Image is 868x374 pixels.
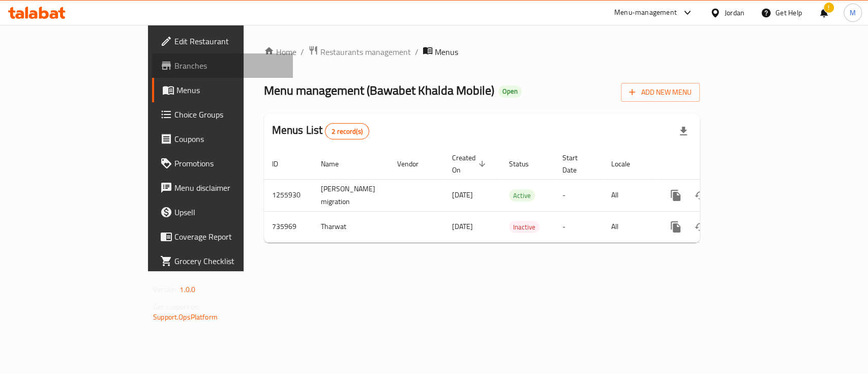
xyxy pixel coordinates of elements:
[174,108,285,121] span: Choice Groups
[688,215,712,239] button: Change Status
[725,7,744,18] div: Jordan
[554,179,603,211] td: -
[509,158,542,170] span: Status
[452,152,489,176] span: Created On
[664,183,688,208] button: more
[325,127,369,136] span: 2 record(s)
[152,53,293,78] a: Branches
[152,78,293,102] a: Menus
[611,158,643,170] span: Locale
[308,45,411,59] a: Restaurants management
[264,45,700,59] nav: breadcrumb
[152,29,293,53] a: Edit Restaurant
[415,46,418,58] li: /
[174,206,285,218] span: Upsell
[671,119,696,143] div: Export file
[452,188,473,202] span: [DATE]
[603,211,655,242] td: All
[321,158,352,170] span: Name
[174,182,285,194] span: Menu disclaimer
[313,179,389,211] td: [PERSON_NAME] migration
[152,176,293,200] a: Menu disclaimer
[664,215,688,239] button: more
[562,152,591,176] span: Start Date
[629,86,692,99] span: Add New Menu
[179,283,195,296] span: 1.0.0
[264,79,494,102] span: Menu management ( Bawabet Khalda Mobile )
[272,158,291,170] span: ID
[320,46,411,58] span: Restaurants management
[397,158,432,170] span: Vendor
[498,87,522,96] span: Open
[152,102,293,127] a: Choice Groups
[174,231,285,243] span: Coverage Report
[325,123,369,139] div: Total records count
[174,157,285,169] span: Promotions
[152,200,293,224] a: Upsell
[153,310,218,324] a: Support.OpsPlatform
[174,60,285,72] span: Branches
[152,224,293,249] a: Coverage Report
[603,179,655,211] td: All
[655,149,769,180] th: Actions
[621,83,700,102] button: Add New Menu
[264,149,769,243] table: enhanced table
[272,123,369,139] h2: Menus List
[152,127,293,151] a: Coupons
[174,35,285,47] span: Edit Restaurant
[554,211,603,242] td: -
[152,151,293,176] a: Promotions
[509,221,540,233] span: Inactive
[153,283,178,296] span: Version:
[435,46,458,58] span: Menus
[153,300,200,313] span: Get support on:
[313,211,389,242] td: Tharwat
[688,183,712,208] button: Change Status
[614,7,677,19] div: Menu-management
[174,255,285,267] span: Grocery Checklist
[176,84,285,96] span: Menus
[509,190,535,202] span: Active
[850,7,856,18] span: M
[452,220,473,233] span: [DATE]
[498,85,522,98] div: Open
[301,46,304,58] li: /
[174,133,285,145] span: Coupons
[152,249,293,273] a: Grocery Checklist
